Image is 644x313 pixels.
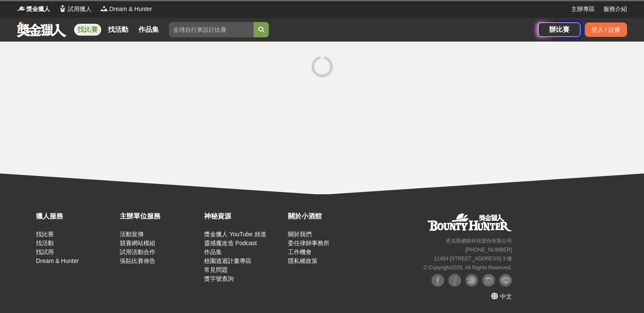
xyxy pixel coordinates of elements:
[100,4,108,13] img: Logo
[68,5,91,14] span: 試用獵人
[26,5,50,14] span: 獎金獵人
[58,4,67,13] img: Logo
[58,5,91,14] a: Logo試用獵人
[204,266,228,273] a: 常見問題
[120,249,155,255] a: 試用活動合作
[465,247,512,253] small: [PHONE_NUMBER]
[36,240,54,246] a: 找活動
[288,211,368,221] div: 關於小酒館
[204,211,284,221] div: 神秘資源
[603,5,627,14] a: 服務介紹
[465,274,478,287] img: Plurk
[585,22,627,37] div: 登入 / 註冊
[120,211,199,221] div: 主辦單位服務
[204,275,234,282] a: 獎字號查詢
[500,293,512,300] span: 中文
[36,249,54,255] a: 找試用
[288,231,312,238] a: 關於我們
[538,22,580,37] a: 辦比賽
[120,231,144,238] a: 活動宣傳
[17,4,25,13] img: Logo
[204,257,252,264] a: 校園巡迴計畫專區
[36,231,54,238] a: 找比賽
[204,249,222,255] a: 作品集
[17,5,50,14] a: Logo獎金獵人
[109,5,152,14] span: Dream & Hunter
[571,5,595,14] a: 主辦專區
[120,240,155,246] a: 競賽網站模組
[423,265,512,271] small: © Copyright 2025 . All Rights Reserved.
[288,240,329,246] a: 委任律師事務所
[105,24,132,36] a: 找活動
[74,24,101,36] a: 找比賽
[431,274,444,287] img: Facebook
[204,240,257,246] a: 靈感魔改造 Podcast
[135,24,162,36] a: 作品集
[499,274,512,287] img: LINE
[288,249,312,255] a: 工作機會
[36,257,79,264] a: Dream & Hunter
[482,274,495,287] img: Instagram
[434,256,512,262] small: 11494 [STREET_ADDRESS] 3 樓
[100,5,152,14] a: LogoDream & Hunter
[169,22,254,37] input: 全球自行車設計比賽
[448,274,461,287] img: Facebook
[446,238,512,244] small: 恩克斯網路科技股份有限公司
[36,211,116,221] div: 獵人服務
[120,257,155,264] a: 張貼比賽佈告
[204,231,266,238] a: 獎金獵人 YouTube 頻道
[288,257,318,264] a: 隱私權政策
